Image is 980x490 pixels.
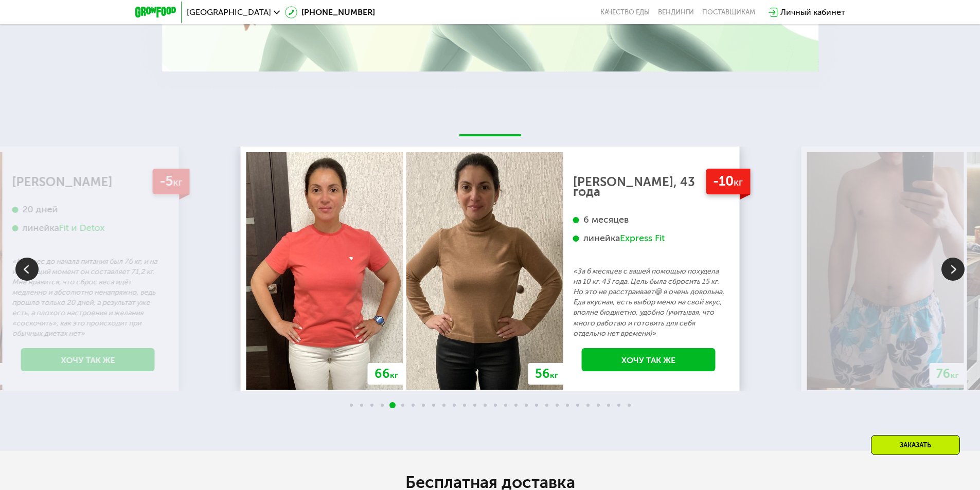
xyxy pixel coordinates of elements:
[12,257,164,339] p: «Мой вес до начала питания был 76 кг, и на настоящий момент он составляет 71,2 кг. Мне нравится, ...
[173,176,182,188] span: кг
[573,177,724,197] div: [PERSON_NAME], 43 года
[550,370,558,380] span: кг
[152,169,189,195] div: -5
[285,6,375,19] a: [PHONE_NUMBER]
[573,232,724,244] div: линейка
[658,8,694,16] a: Вендинги
[21,348,155,371] a: Хочу так же
[12,222,164,234] div: линейка
[187,8,271,16] span: [GEOGRAPHIC_DATA]
[15,258,39,281] img: Slide left
[582,348,716,371] a: Хочу так же
[620,232,665,244] div: Express Fit
[941,258,965,281] img: Slide right
[871,435,960,455] div: Заказать
[368,363,405,385] div: 66
[930,363,966,385] div: 76
[59,222,105,234] div: Fit и Detox
[600,8,650,16] a: Качество еды
[734,176,743,188] span: кг
[573,214,724,226] div: 6 месяцев
[12,177,164,187] div: [PERSON_NAME]
[780,6,845,19] div: Личный кабинет
[12,204,164,215] div: 20 дней
[702,8,755,16] div: поставщикам
[573,266,724,338] p: «За 6 месяцев с вашей помощью похудела на 10 кг. 43 года. Цель была сбросить 15 кг. Но это не рас...
[390,370,398,380] span: кг
[706,169,750,195] div: -10
[528,363,565,385] div: 56
[951,370,959,380] span: кг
